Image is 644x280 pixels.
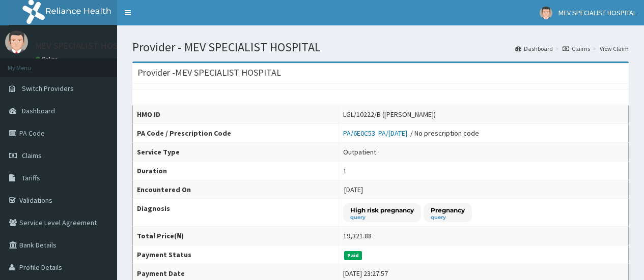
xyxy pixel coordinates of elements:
[36,41,141,50] p: MEV SPECIALIST HOSPITAL
[133,199,339,227] th: Diagnosis
[515,44,553,53] a: Dashboard
[133,180,339,199] th: Encountered On
[563,44,590,53] a: Claims
[22,84,74,93] span: Switch Providers
[133,245,339,264] th: Payment Status
[133,124,339,143] th: PA Code / Prescription Code
[343,128,479,138] div: / No prescription code
[431,215,465,220] small: query
[540,7,552,19] img: User Image
[350,215,414,220] small: query
[133,162,339,180] th: Duration
[343,109,436,119] div: LGL/10222/B ([PERSON_NAME])
[343,166,347,176] div: 1
[343,231,372,241] div: 19,321.88
[343,129,378,138] a: PA/6E0C53
[5,30,28,53] img: User Image
[137,68,281,77] h3: Provider - MEV SPECIALIST HOSPITAL
[431,206,465,214] p: Pregnancy
[600,44,629,53] a: View Claim
[133,143,339,162] th: Service Type
[344,185,363,194] span: [DATE]
[36,55,60,63] a: Online
[350,206,414,214] p: High risk pregnancy
[132,41,629,54] h1: Provider - MEV SPECIALIST HOSPITAL
[344,251,362,260] span: Paid
[133,227,339,245] th: Total Price(₦)
[558,8,636,17] span: MEV SPECIALIST HOSPITAL
[22,173,40,182] span: Tariffs
[133,105,339,124] th: HMO ID
[22,106,55,115] span: Dashboard
[22,151,42,160] span: Claims
[378,129,410,138] a: PA/[DATE]
[343,268,388,278] div: [DATE] 23:27:57
[343,147,376,157] div: Outpatient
